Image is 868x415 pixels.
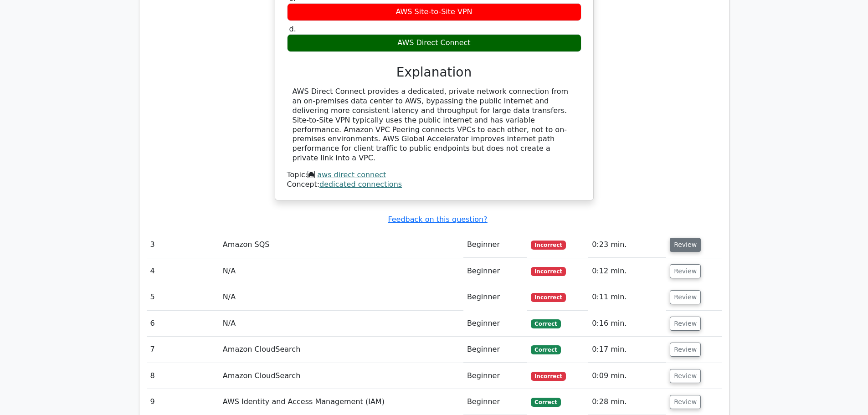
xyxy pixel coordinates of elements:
td: Beginner [463,337,527,363]
div: Topic: [287,170,581,180]
div: AWS Direct Connect provides a dedicated, private network connection from an on-premises data cent... [293,87,576,163]
td: Beginner [463,389,527,415]
button: Review [670,369,701,383]
td: 0:11 min. [588,284,666,310]
a: Feedback on this question? [388,215,487,224]
td: 0:28 min. [588,389,666,415]
td: 8 [147,363,219,389]
div: AWS Direct Connect [287,34,581,52]
button: Review [670,290,701,304]
td: Amazon CloudSearch [219,363,463,389]
td: Amazon CloudSearch [219,337,463,363]
button: Review [670,395,701,409]
h3: Explanation [293,65,576,80]
td: Beginner [463,232,527,258]
td: AWS Identity and Access Management (IAM) [219,389,463,415]
span: Incorrect [531,241,566,250]
span: Incorrect [531,267,566,276]
td: Beginner [463,363,527,389]
td: 0:09 min. [588,363,666,389]
td: 3 [147,232,219,258]
td: 0:17 min. [588,337,666,363]
td: Beginner [463,258,527,284]
td: Beginner [463,284,527,310]
button: Review [670,317,701,331]
td: N/A [219,284,463,310]
td: 9 [147,389,219,415]
td: 0:23 min. [588,232,666,258]
td: 0:16 min. [588,311,666,337]
td: N/A [219,311,463,337]
span: Incorrect [531,293,566,302]
button: Review [670,264,701,278]
div: AWS Site-to-Site VPN [287,3,581,21]
td: 0:12 min. [588,258,666,284]
td: 6 [147,311,219,337]
span: Correct [531,398,560,407]
button: Review [670,238,701,252]
a: dedicated connections [319,180,402,189]
span: Incorrect [531,372,566,381]
td: 7 [147,337,219,363]
td: 4 [147,258,219,284]
button: Review [670,343,701,357]
span: Correct [531,319,560,328]
div: Concept: [287,180,581,190]
span: Correct [531,345,560,354]
td: N/A [219,258,463,284]
a: aws direct connect [317,170,386,179]
td: Beginner [463,311,527,337]
td: Amazon SQS [219,232,463,258]
td: 5 [147,284,219,310]
span: d. [289,25,296,33]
